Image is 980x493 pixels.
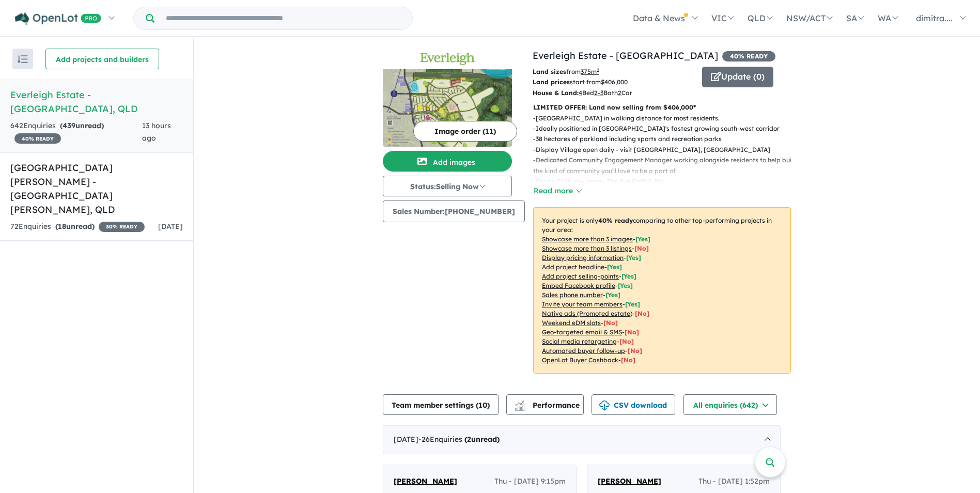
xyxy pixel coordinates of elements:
button: Image order (11) [413,121,517,142]
span: 18 [58,222,66,231]
p: - Ideally positioned in [GEOGRAPHIC_DATA]'s fastest growing south-west corridor [533,124,799,134]
a: [PERSON_NAME] [598,475,661,488]
span: [No] [603,319,618,327]
p: - 38 hectares of parkland including sports and recreation parks [533,134,799,144]
sup: 2 [597,67,599,73]
u: 2 [618,89,621,97]
u: 2-3 [594,89,603,97]
b: 40 % ready [598,217,633,224]
p: from [533,67,694,77]
span: [ Yes ] [626,254,641,261]
button: Add projects and builders [45,49,159,69]
div: 72 Enquir ies [10,221,145,233]
u: Showcase more than 3 images [542,235,633,243]
span: [No] [621,356,635,364]
u: $ 406,000 [601,78,628,86]
a: Everleigh Estate - Greenbank LogoEverleigh Estate - Greenbank [383,49,512,147]
u: Automated buyer follow-up [542,347,625,355]
p: - Display Village open daily - visit [GEOGRAPHIC_DATA], [GEOGRAPHIC_DATA] [533,145,799,155]
span: [ Yes ] [635,235,650,243]
img: Everleigh Estate - Greenbank [383,69,512,147]
h5: [GEOGRAPHIC_DATA][PERSON_NAME] - [GEOGRAPHIC_DATA][PERSON_NAME] , QLD [10,161,183,217]
button: Status:Selling Now [383,176,512,196]
u: Invite your team members [542,300,623,308]
span: Thu - [DATE] 9:15pm [494,475,566,488]
p: LIMITED OFFER: Land now selling from $406,000* [533,102,791,113]
span: Performance [516,400,580,410]
span: 40 % READY [14,133,61,144]
span: [ Yes ] [605,291,620,299]
u: 4 [579,89,582,97]
u: Embed Facebook profile [542,282,615,289]
a: [PERSON_NAME] [394,475,457,488]
h5: Everleigh Estate - [GEOGRAPHIC_DATA] , QLD [10,88,183,116]
span: [ Yes ] [625,300,640,308]
strong: ( unread) [60,121,104,130]
span: [No] [619,337,634,345]
u: 375 m [581,68,599,75]
span: Thu - [DATE] 1:52pm [698,475,770,488]
button: Team member settings (10) [383,394,499,415]
span: [No] [628,347,642,355]
span: [PERSON_NAME] [394,476,457,486]
span: 30 % READY [99,222,145,232]
p: - [GEOGRAPHIC_DATA] in walking distance for most residents. [533,113,799,124]
button: Add images [383,151,512,172]
span: 13 hours ago [142,121,171,143]
button: Performance [506,394,584,415]
span: [DATE] [158,222,183,231]
img: sort.svg [18,55,28,63]
p: Bed Bath Car [533,88,694,98]
div: [DATE] [383,425,781,454]
span: [ Yes ] [621,272,636,280]
span: [PERSON_NAME] [598,476,661,486]
span: 2 [467,435,471,444]
button: CSV download [592,394,675,415]
u: Display pricing information [542,254,624,261]
span: [No] [625,328,639,336]
u: Add project headline [542,263,604,271]
img: bar-chart.svg [515,404,525,410]
u: Add project selling-points [542,272,619,280]
img: Everleigh Estate - Greenbank Logo [387,53,508,65]
img: line-chart.svg [515,400,524,406]
b: Land prices [533,78,570,86]
b: House & Land: [533,89,579,97]
span: dimitra.... [916,13,953,23]
input: Try estate name, suburb, builder or developer [157,7,410,29]
button: Update (0) [702,67,773,87]
b: Land sizes [533,68,566,75]
u: Native ads (Promoted estate) [542,310,632,317]
u: Geo-targeted email & SMS [542,328,622,336]
u: Social media retargeting [542,337,617,345]
img: download icon [599,400,610,411]
img: Openlot PRO Logo White [15,12,101,25]
p: - Dedicated Community Engagement Manager working alongside residents to help build the kind of co... [533,155,799,176]
button: Sales Number:[PHONE_NUMBER] [383,201,525,222]
span: 439 [63,121,75,130]
p: Your project is only comparing to other top-performing projects in your area: - - - - - - - - - -... [533,207,791,374]
u: Weekend eDM slots [542,319,601,327]
button: Read more [533,185,582,197]
span: [ Yes ] [618,282,633,289]
a: Everleigh Estate - [GEOGRAPHIC_DATA] [533,50,718,61]
u: OpenLot Buyer Cashback [542,356,618,364]
u: Showcase more than 3 listings [542,244,632,252]
span: [ No ] [634,244,649,252]
span: [ Yes ] [607,263,622,271]
p: - Onsite Café now open - The Eve Café & Bar [533,176,799,187]
strong: ( unread) [464,435,500,444]
span: 10 [478,400,487,410]
span: 40 % READY [722,51,775,61]
strong: ( unread) [55,222,95,231]
p: start from [533,77,694,87]
span: [No] [635,310,649,317]
button: All enquiries (642) [683,394,777,415]
div: 642 Enquir ies [10,120,142,145]
u: Sales phone number [542,291,603,299]
span: - 26 Enquir ies [418,435,500,444]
